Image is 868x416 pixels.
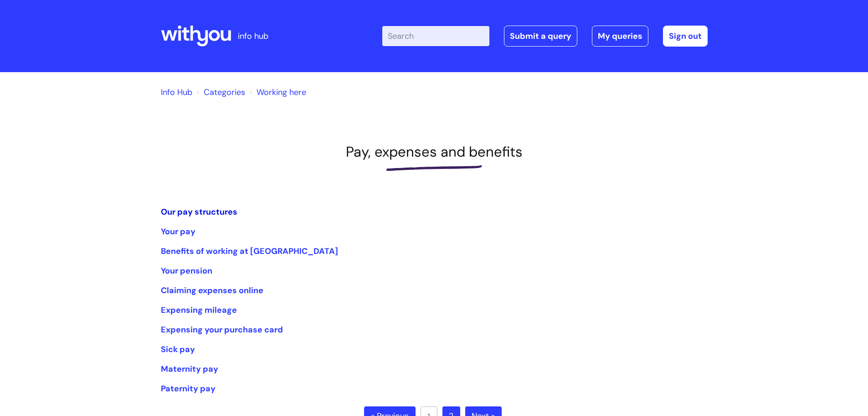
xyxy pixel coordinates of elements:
[238,29,268,43] p: info hub
[382,26,489,46] input: Search
[161,206,237,217] a: Our pay structures
[161,246,338,257] a: Benefits of working at [GEOGRAPHIC_DATA]
[592,26,648,47] a: My queries
[204,87,245,98] a: Categories
[504,26,577,47] a: Submit a query
[161,383,216,394] a: Paternity pay
[161,324,283,335] a: Expensing your purchase card
[161,87,192,98] a: Info Hub
[382,26,708,47] div: | -
[161,305,237,316] a: Expensing mileage
[161,226,195,237] a: Your pay
[161,265,212,276] a: Your pension
[161,363,218,374] a: Maternity pay
[247,85,306,100] li: Working here
[161,344,195,355] a: Sick pay
[195,85,245,100] li: Solution home
[257,87,306,98] a: Working here
[663,26,708,47] a: Sign out
[161,285,263,296] a: Claiming expenses online
[161,143,708,160] h1: Pay, expenses and benefits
